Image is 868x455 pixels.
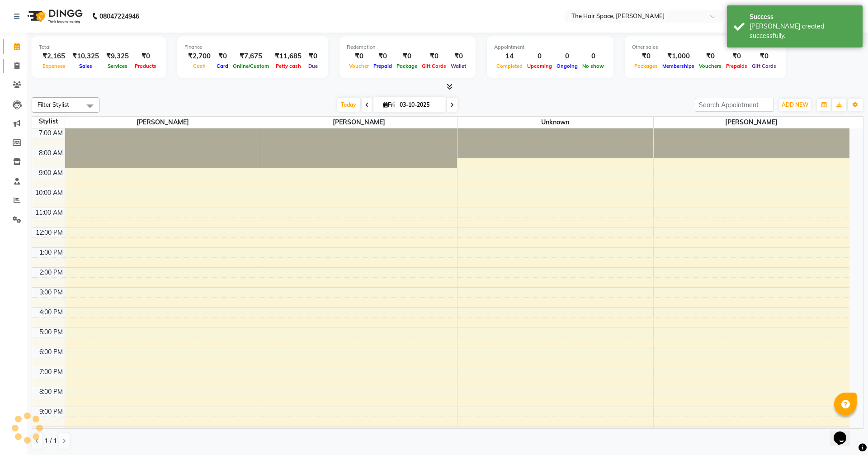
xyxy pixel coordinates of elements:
[132,63,159,69] span: Products
[103,51,132,62] div: ₹9,325
[33,208,65,218] div: 11:00 AM
[38,347,65,357] div: 6:00 PM
[394,51,420,62] div: ₹0
[654,117,850,128] span: [PERSON_NAME]
[750,63,778,69] span: Gift Cards
[724,63,750,69] span: Prepaids
[37,128,65,138] div: 7:00 AM
[750,12,856,22] div: Success
[34,228,65,237] div: 12:00 PM
[39,43,159,51] div: Total
[525,63,554,69] span: Upcoming
[99,4,139,29] b: 08047224946
[371,63,394,69] span: Prepaid
[39,51,69,62] div: ₹2,165
[261,117,457,128] span: [PERSON_NAME]
[65,117,261,128] span: [PERSON_NAME]
[305,51,321,62] div: ₹0
[38,288,65,297] div: 3:00 PM
[132,51,159,62] div: ₹0
[69,51,103,62] div: ₹10,325
[44,436,57,446] span: 1 / 1
[347,43,468,51] div: Redemption
[347,63,371,69] span: Voucher
[231,63,271,69] span: Online/Custom
[38,268,65,277] div: 2:00 PM
[724,51,750,62] div: ₹0
[337,98,360,112] span: Today
[381,101,397,108] span: Fri
[371,51,394,62] div: ₹0
[750,51,778,62] div: ₹0
[554,51,580,62] div: 0
[448,51,468,62] div: ₹0
[38,327,65,337] div: 5:00 PM
[750,22,856,41] div: Bill created successfully.
[33,188,65,198] div: 10:00 AM
[394,63,420,69] span: Package
[40,63,68,69] span: Expenses
[37,148,65,158] div: 8:00 AM
[23,4,85,29] img: logo
[306,63,320,69] span: Due
[420,63,448,69] span: Gift Cards
[38,101,69,108] span: Filter Stylist
[660,51,697,62] div: ₹1,000
[525,51,554,62] div: 0
[632,43,778,51] div: Other sales
[184,51,214,62] div: ₹2,700
[105,63,130,69] span: Services
[32,117,65,126] div: Stylist
[697,51,724,62] div: ₹0
[448,63,468,69] span: Wallet
[782,101,808,108] span: ADD NEW
[494,51,525,62] div: 14
[397,98,442,112] input: 2025-10-03
[458,117,653,128] span: Unknown
[554,63,580,69] span: Ongoing
[274,63,303,69] span: Petty cash
[695,98,774,112] input: Search Appointment
[580,63,606,69] span: No show
[77,63,94,69] span: Sales
[214,63,231,69] span: Card
[184,43,321,51] div: Finance
[231,51,271,62] div: ₹7,675
[494,43,606,51] div: Appointment
[34,427,65,436] div: 10:00 PM
[779,99,811,111] button: ADD NEW
[660,63,697,69] span: Memberships
[38,367,65,377] div: 7:00 PM
[420,51,448,62] div: ₹0
[580,51,606,62] div: 0
[347,51,371,62] div: ₹0
[632,51,660,62] div: ₹0
[632,63,660,69] span: Packages
[38,308,65,317] div: 4:00 PM
[494,63,525,69] span: Completed
[38,407,65,417] div: 9:00 PM
[830,419,859,446] iframe: chat widget
[37,168,65,178] div: 9:00 AM
[38,387,65,397] div: 8:00 PM
[214,51,231,62] div: ₹0
[38,248,65,257] div: 1:00 PM
[697,63,724,69] span: Vouchers
[271,51,305,62] div: ₹11,685
[191,63,208,69] span: Cash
